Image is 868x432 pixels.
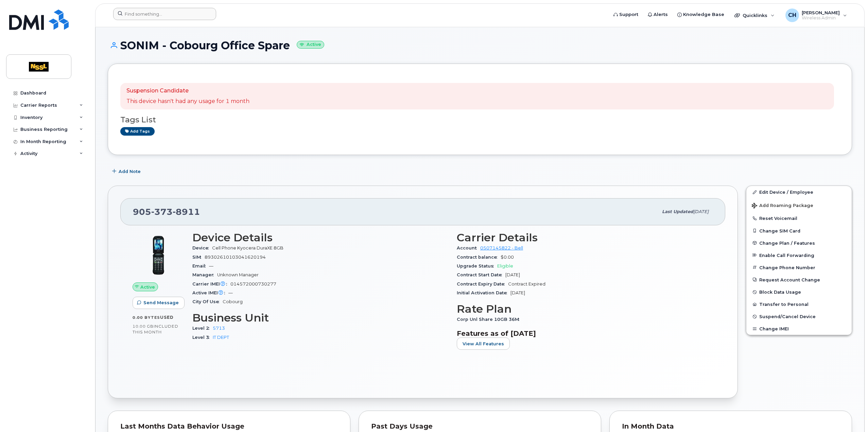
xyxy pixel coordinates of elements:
span: Add Roaming Package [752,203,813,209]
span: 905 [133,207,200,217]
button: Suspend/Cancel Device [746,310,852,323]
h3: Tags List [120,116,839,124]
span: Contract balance [457,255,501,260]
button: Transfer to Personal [746,298,852,310]
span: Contract Start Date [457,272,505,277]
button: Change Plan / Features [746,237,852,249]
span: Email [192,263,209,269]
button: Reset Voicemail [746,212,852,224]
button: Change SIM Card [746,225,852,237]
span: 0.00 Bytes [133,315,160,320]
span: Device [192,245,212,250]
span: 89302610103041620194 [205,255,266,260]
span: Suspend/Cancel Device [759,314,816,319]
span: Change Plan / Features [759,240,815,245]
span: Level 2 [192,326,213,331]
span: 10.00 GB [133,324,154,329]
div: In Month Data [622,423,839,430]
a: 5713 [213,326,225,331]
h3: Business Unit [192,312,449,324]
a: IT DEPT [213,335,229,340]
span: SIM [192,255,205,260]
p: This device hasn't had any usage for 1 month [126,98,249,105]
span: used [160,315,174,320]
button: Add Roaming Package [746,198,852,212]
p: Suspension Candidate [126,87,249,95]
span: Upgrade Status [457,263,497,269]
span: Add Note [119,168,141,175]
h3: Carrier Details [457,231,713,244]
button: Send Message [133,297,185,309]
span: Send Message [143,299,179,306]
img: image20231002-3703462-19kukok.jpeg [138,235,179,276]
button: Block Data Usage [746,286,852,298]
span: Contract Expired [508,281,545,287]
span: View All Features [463,341,504,347]
span: [DATE] [505,272,520,277]
span: [DATE] [510,290,525,295]
small: Active [297,41,324,49]
span: Cell Phone Kyocera DuraXE 8GB [212,245,283,250]
a: Edit Device / Employee [746,186,852,198]
div: Last Months Data Behavior Usage [120,423,338,430]
span: City Of Use [192,299,223,304]
h3: Device Details [192,231,449,244]
span: Contract Expiry Date [457,281,508,287]
span: 014572000730277 [230,281,276,287]
span: 373 [151,207,173,217]
h3: Rate Plan [457,303,713,315]
div: Past Days Usage [371,423,589,430]
span: Carrier IMEI [192,281,230,287]
button: Change Phone Number [746,261,852,274]
h1: SONIM - Cobourg Office Spare [108,39,852,51]
span: Active [140,284,155,290]
span: Level 3 [192,335,213,340]
span: 8911 [173,207,200,217]
span: Active IMEI [192,290,228,295]
span: Eligible [497,263,513,269]
span: — [209,263,213,269]
a: 0507145822 - Bell [480,245,523,250]
span: Last updated [662,209,693,214]
h3: Features as of [DATE] [457,329,713,338]
span: Initial Activation Date [457,290,510,295]
span: [DATE] [693,209,709,214]
button: Change IMEI [746,323,852,335]
span: Cobourg [223,299,243,304]
span: Account [457,245,480,250]
button: Enable Call Forwarding [746,249,852,261]
span: Enable Call Forwarding [759,253,814,258]
button: Request Account Change [746,274,852,286]
button: Add Note [108,165,146,177]
span: Manager [192,272,217,277]
span: $0.00 [501,255,514,260]
span: included this month [133,324,178,335]
span: Corp Unl Share 10GB 36M [457,317,523,322]
span: — [228,290,233,295]
span: Unknown Manager [217,272,259,277]
a: Add tags [120,127,155,136]
button: View All Features [457,338,510,350]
